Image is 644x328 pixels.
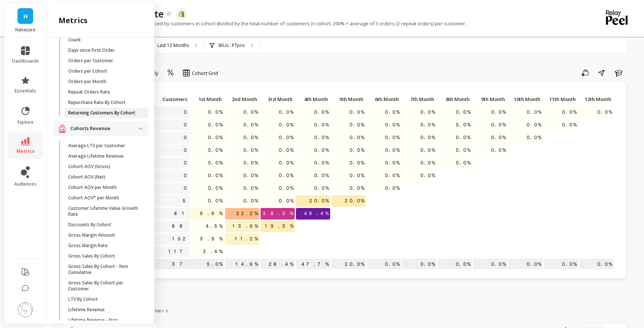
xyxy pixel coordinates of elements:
a: 81 [173,208,190,219]
p: Repurchase Rate By Cohort [68,100,126,105]
span: 0.0% [596,107,613,118]
p: 6th Month [367,94,401,104]
span: 20.0% [308,195,330,206]
div: Toggle SortBy [296,94,331,105]
p: 5th Month [331,94,366,104]
span: 0.0% [525,107,543,118]
div: Toggle SortBy [402,94,437,105]
span: 0.0% [454,119,472,130]
span: 0.0% [419,119,436,130]
p: Gross Sales By Cohort [68,253,115,259]
img: profile picture [18,302,33,317]
div: Toggle SortBy [145,94,180,105]
span: 7th Month [404,96,434,102]
span: Customers [146,96,187,102]
p: Total number of Repeat Orders placed by customers in cohort divided by the total number of custom... [63,20,466,27]
p: 2nd Month [225,94,259,104]
span: 1st Month [191,96,222,102]
div: Toggle SortBy [366,94,402,105]
span: 9th Month [474,96,505,102]
span: 0.0% [277,195,295,206]
a: 0 [182,157,190,168]
span: 0.0% [348,183,366,194]
span: 6th Month [368,96,399,102]
div: Toggle SortBy [473,94,508,105]
span: 11th Month [545,96,576,102]
span: 0.0% [277,145,295,156]
span: 19.3% [263,221,295,232]
span: 0.0% [242,107,259,118]
p: 0.0% [402,259,436,270]
p: 20.0% [331,259,366,270]
p: Cohort AOV* per Month [68,195,119,201]
span: 0.0% [454,132,472,143]
span: 0.0% [277,107,295,118]
p: LTV By Cohort [68,296,98,302]
span: 0.0% [348,145,366,156]
p: Average Lifetime Revenue [68,153,124,159]
p: 12th Month [579,94,613,104]
p: Discounts By Cohort [68,222,111,228]
span: 0.0% [454,157,472,168]
p: Gross Sales By Cohort per Customer [68,280,139,292]
span: 12th Month [581,96,611,102]
span: 0.0% [277,157,295,168]
span: 9.9% [198,208,224,219]
p: 1st Month [190,94,224,104]
p: Days since First Order [68,47,115,53]
p: 28.4% [261,259,295,270]
p: 5.0% [190,259,224,270]
p: 4th Month [296,94,330,104]
span: 0.0% [419,132,436,143]
span: 8th Month [439,96,470,102]
span: 0.0% [313,183,330,194]
span: 0.0% [206,107,224,118]
p: 0.0% [367,259,401,270]
span: 0.0% [242,157,259,168]
span: 49.4% [303,208,330,219]
img: navigation item icon [59,124,66,133]
p: 8th Month [438,94,472,104]
span: 0.0% [313,132,330,143]
p: Orders per Month [68,79,106,85]
span: metrics [16,148,35,154]
p: 0.0% [508,259,543,270]
span: 0.0% [348,132,366,143]
nav: Tabs [63,301,629,318]
p: 9th Month [473,94,507,104]
span: 0.0% [313,157,330,168]
span: 0.0% [277,119,295,130]
h2: metrics [59,15,88,26]
p: Repeat Orders Rate [68,89,110,95]
span: 0.0% [313,119,330,130]
p: Cohort AOV (Net) [68,174,105,180]
span: 4th Month [297,96,328,102]
span: explore [18,119,34,125]
p: 0.0% [438,259,472,270]
div: Toggle SortBy [543,94,579,105]
span: 0.0% [277,183,295,194]
p: Orders per Cohort [68,68,107,74]
span: 38.3% [261,208,295,219]
span: H [23,12,28,20]
span: 0.0% [561,119,578,130]
span: 22.2% [235,208,259,219]
p: Cohort AOV (Gross) [68,164,110,170]
span: 0.0% [348,170,366,181]
span: 0.0% [206,183,224,194]
p: SKUs : P7pro [218,42,245,48]
img: down caret icon [139,127,142,130]
div: Toggle SortBy [260,94,296,105]
span: 4.5% [204,221,224,232]
span: 0.0% [383,183,401,194]
div: Toggle SortBy [331,94,366,105]
span: 13.6% [231,221,259,232]
span: 0.0% [242,119,259,130]
span: 0.0% [242,170,259,181]
span: 3.9% [198,233,224,245]
p: 7th Month [402,94,436,104]
span: 0.0% [490,107,507,118]
a: 0 [182,183,190,194]
span: 0.0% [383,107,401,118]
p: 0.0% [544,259,578,270]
